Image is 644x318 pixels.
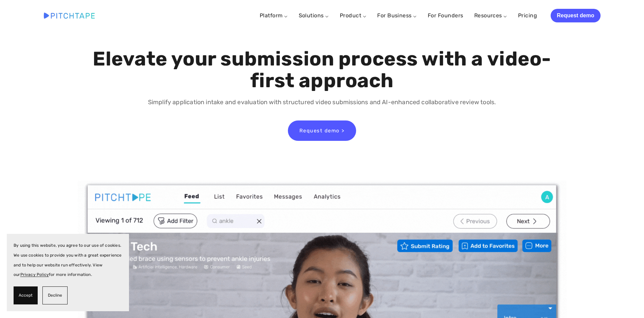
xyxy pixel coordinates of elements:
[299,12,329,19] a: Solutions ⌵
[91,97,553,107] p: Simplify application intake and evaluation with structured video submissions and AI-enhanced coll...
[518,10,537,22] a: Pricing
[44,13,95,18] img: Pitchtape | Video Submission Management Software
[340,12,366,19] a: Product ⌵
[48,291,62,300] span: Decline
[14,241,122,280] p: By using this website, you agree to our use of cookies. We use cookies to provide you with a grea...
[428,10,463,22] a: For Founders
[377,12,417,19] a: For Business ⌵
[14,286,38,304] button: Accept
[42,286,68,304] button: Decline
[260,12,288,19] a: Platform ⌵
[91,48,553,92] h1: Elevate your submission process with a video-first approach
[288,120,356,141] a: Request demo >
[19,291,33,300] span: Accept
[551,9,600,22] a: Request demo
[20,272,49,277] a: Privacy Policy
[474,12,507,19] a: Resources ⌵
[7,234,129,311] section: Cookie banner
